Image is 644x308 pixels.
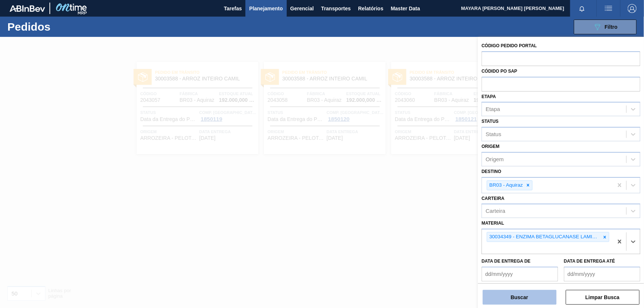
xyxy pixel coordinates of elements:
[486,208,505,214] div: Carteira
[290,4,314,13] span: Gerencial
[628,4,637,13] img: Logout
[482,119,499,124] label: Status
[564,259,615,264] label: Data de Entrega até
[486,131,502,138] div: Status
[482,267,558,281] input: dd/mm/yyyy
[482,94,496,99] label: Etapa
[564,267,640,281] input: dd/mm/yyyy
[482,196,504,201] label: Carteira
[249,4,283,13] span: Planejamento
[604,4,613,13] img: userActions
[482,69,517,74] label: Códido PO SAP
[358,4,383,13] span: Relatórios
[487,181,524,190] div: BR03 - Aquiraz
[321,4,351,13] span: Transportes
[570,3,594,14] button: Notificações
[486,106,500,113] div: Etapa
[487,232,601,242] div: 30034349 - ENZIMA BETAGLUCANASE LAMINEX 5G
[482,144,500,149] label: Origem
[224,4,242,13] span: Tarefas
[486,156,504,162] div: Origem
[391,4,420,13] span: Master Data
[482,259,531,264] label: Data de Entrega de
[482,43,537,48] label: Código Pedido Portal
[605,24,618,30] span: Filtro
[482,221,504,226] label: Material
[7,23,116,31] h1: Pedidos
[574,20,637,34] button: Filtro
[482,169,501,174] label: Destino
[10,5,45,12] img: TNhmsLtSVTkK8tSr43FrP2fwEKptu5GPRR3wAAAABJRU5ErkJggg==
